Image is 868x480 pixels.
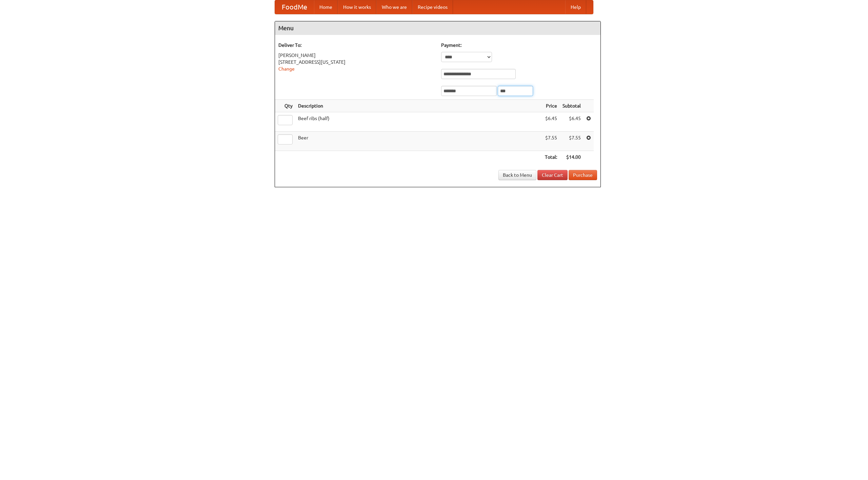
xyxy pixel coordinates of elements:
[542,151,560,164] th: Total:
[275,100,295,112] th: Qty
[537,170,568,180] a: Clear Cart
[278,52,434,59] div: [PERSON_NAME]
[295,132,542,151] td: Beer
[569,170,597,180] button: Purchase
[542,132,560,151] td: $7.55
[295,100,542,112] th: Description
[542,112,560,132] td: $6.45
[275,0,314,14] a: FoodMe
[441,42,597,49] h5: Payment:
[278,59,434,65] div: [STREET_ADDRESS][US_STATE]
[278,42,434,49] h5: Deliver To:
[376,0,412,14] a: Who we are
[498,170,536,180] a: Back to Menu
[338,0,376,14] a: How it works
[275,21,600,35] h4: Menu
[560,112,584,132] td: $6.45
[278,66,295,72] a: Change
[314,0,338,14] a: Home
[560,100,584,112] th: Subtotal
[560,132,584,151] td: $7.55
[295,112,542,132] td: Beef ribs (half)
[565,0,586,14] a: Help
[542,100,560,112] th: Price
[412,0,453,14] a: Recipe videos
[560,151,584,164] th: $14.00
